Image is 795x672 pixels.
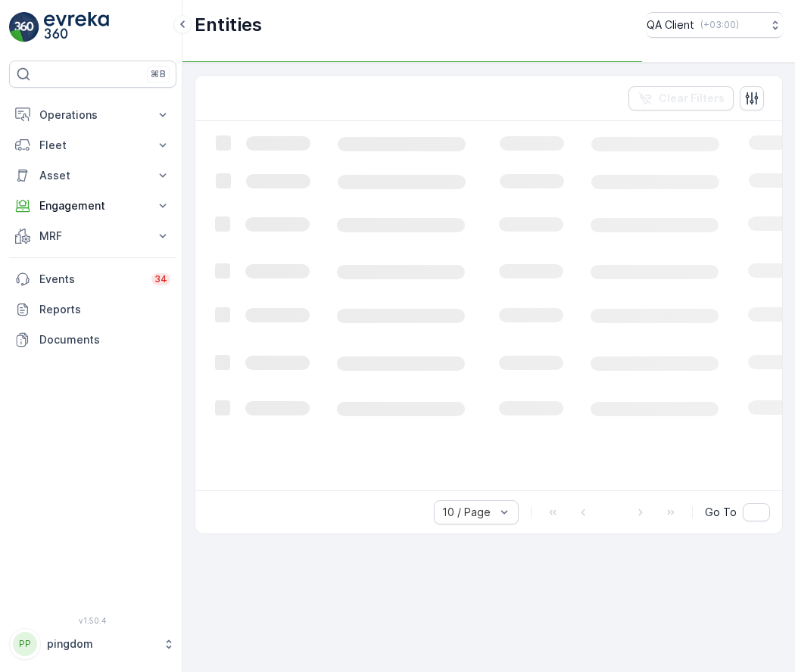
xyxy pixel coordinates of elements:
[151,68,166,80] p: ⌘B
[39,272,142,287] p: Events
[39,168,146,183] p: Asset
[9,294,176,325] a: Reports
[647,17,694,33] p: QA Client
[9,100,176,130] button: Operations
[9,130,176,160] button: Fleet
[628,86,734,110] button: Clear Filters
[39,138,146,153] p: Fleet
[9,191,176,221] button: Engagement
[9,12,39,42] img: logo
[39,107,146,123] p: Operations
[154,273,167,285] p: 34
[39,302,170,317] p: Reports
[39,229,146,244] p: MRF
[195,13,262,37] p: Entities
[13,632,37,656] div: PP
[700,19,739,31] p: ( +03:00 )
[47,636,155,652] p: pingdom
[9,325,176,355] a: Documents
[44,12,109,42] img: logo_light-DOdMpM7g.png
[647,12,783,38] button: QA Client(+03:00)
[9,221,176,251] button: MRF
[9,628,176,660] button: PPpingdom
[9,264,176,294] a: Events34
[9,160,176,191] button: Asset
[39,332,170,347] p: Documents
[39,198,146,213] p: Engagement
[705,505,737,520] span: Go To
[9,616,176,625] span: v 1.50.4
[659,91,725,106] p: Clear Filters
